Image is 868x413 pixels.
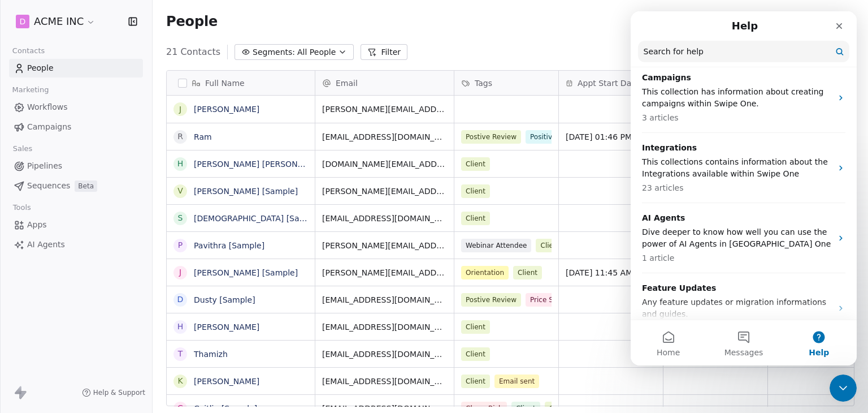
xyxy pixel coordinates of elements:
[167,71,315,95] div: Full Name
[513,266,542,279] span: Client
[526,130,587,144] span: Positive Review
[9,118,143,136] a: Campaigns
[559,71,663,95] div: Appt Start Date/TimeIST
[336,78,358,89] span: Email
[27,239,65,251] span: AI Agents
[322,321,447,333] span: [EMAIL_ADDRESS][DOMAIN_NAME]
[7,42,50,59] span: Contacts
[322,104,447,115] span: [PERSON_NAME][EMAIL_ADDRESS][PERSON_NAME][DOMAIN_NAME]
[177,158,184,170] div: h
[9,177,143,195] a: SequencesBeta
[9,235,143,254] a: AI Agents
[194,105,259,114] a: [PERSON_NAME]
[194,241,264,250] a: Pavithra [Sample]
[8,140,37,157] span: Sales
[194,322,259,332] a: [PERSON_NAME]
[9,216,143,234] a: Apps
[178,348,183,360] div: T
[177,131,183,143] div: R
[9,157,143,175] a: Pipelines
[461,375,490,388] span: Client
[194,160,328,169] a: [PERSON_NAME] [PERSON_NAME]
[27,101,68,113] span: Workflows
[461,212,490,225] span: Client
[166,45,220,59] span: 21 Contacts
[194,132,212,141] a: Ram
[82,388,145,397] a: Help & Support
[179,266,181,278] div: J
[253,46,295,58] span: Segments:
[461,293,521,307] span: Postive Review
[177,185,183,197] div: V
[9,59,143,78] a: People
[322,186,447,197] span: [PERSON_NAME][EMAIL_ADDRESS][DOMAIN_NAME]
[177,321,184,333] div: H
[14,12,98,31] button: DACME INC
[461,184,490,198] span: Client
[461,130,521,144] span: Postive Review
[7,81,54,98] span: Marketing
[494,375,539,388] span: Email sent
[194,268,298,277] a: [PERSON_NAME] [Sample]
[194,295,255,304] a: Dusty [Sample]
[93,388,145,397] span: Help & Support
[194,214,322,223] a: [DEMOGRAPHIC_DATA] [Sample]
[361,44,407,60] button: Filter
[322,267,447,278] span: [PERSON_NAME][EMAIL_ADDRESS][DOMAIN_NAME]
[177,375,183,387] div: K
[830,375,857,402] iframe: Intercom live chat
[566,131,656,143] span: [DATE] 01:46 PM
[166,13,218,30] span: People
[322,376,447,387] span: [EMAIL_ADDRESS][DOMAIN_NAME]
[8,199,36,216] span: Tools
[178,212,183,224] div: S
[194,377,259,386] a: [PERSON_NAME]
[297,46,336,58] span: All People
[526,293,584,307] span: Price Sensitive
[322,158,447,170] span: [DOMAIN_NAME][EMAIL_ADDRESS][DOMAIN_NAME]
[454,71,558,95] div: Tags
[461,266,509,279] span: Orientation
[9,98,143,117] a: Workflows
[322,213,447,224] span: [EMAIL_ADDRESS][DOMAIN_NAME]
[205,78,245,89] span: Full Name
[536,239,565,252] span: Client
[179,104,181,115] div: J
[167,96,315,407] div: grid
[461,239,531,252] span: Webinar Attendee
[20,16,26,27] span: D
[475,78,492,89] span: Tags
[315,71,454,95] div: Email
[322,131,447,143] span: [EMAIL_ADDRESS][DOMAIN_NAME]
[34,14,84,29] span: ACME INC
[75,180,97,192] span: Beta
[27,180,70,192] span: Sequences
[194,404,257,413] a: Caitlin [Sample]
[322,349,447,360] span: [EMAIL_ADDRESS][DOMAIN_NAME]
[194,187,298,196] a: [PERSON_NAME] [Sample]
[194,350,228,359] a: Thamizh
[178,239,183,251] div: P
[322,240,447,251] span: [PERSON_NAME][EMAIL_ADDRESS][DOMAIN_NAME]
[27,121,71,133] span: Campaigns
[461,157,490,171] span: Client
[631,11,857,365] iframe: Intercom live chat
[27,62,54,74] span: People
